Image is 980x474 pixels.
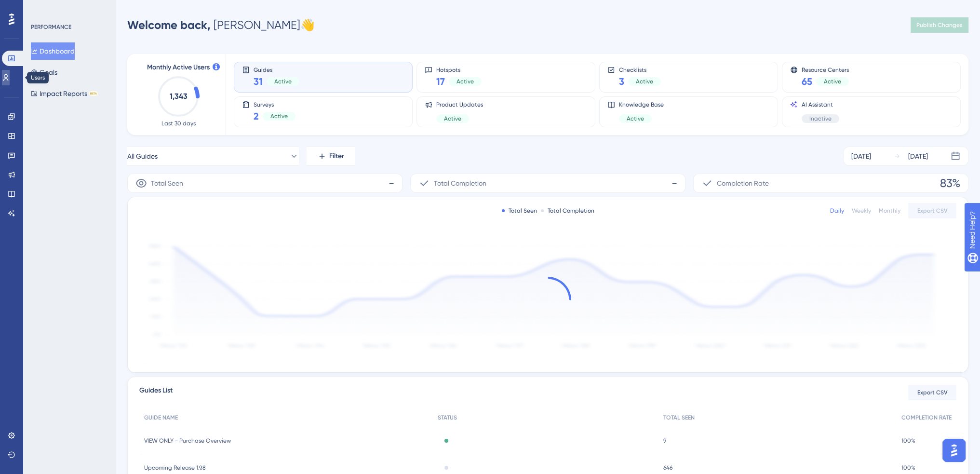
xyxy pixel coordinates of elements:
[908,203,956,218] button: Export CSV
[144,437,231,445] span: VIEW ONLY - Purchase Overview
[270,112,288,120] span: Active
[917,389,948,396] span: Export CSV
[671,176,677,191] span: -
[901,437,915,445] span: 100%
[619,75,624,88] span: 3
[908,150,928,162] div: [DATE]
[31,64,57,81] button: Goals
[456,78,474,85] span: Active
[717,177,769,189] span: Completion Rate
[170,92,188,101] text: 1,343
[254,75,263,88] span: 31
[663,414,695,421] span: TOTAL SEEN
[917,207,948,215] span: Export CSV
[663,464,672,472] span: 646
[502,207,537,215] div: Total Seen
[851,150,871,162] div: [DATE]
[916,21,963,29] span: Publish Changes
[329,150,344,162] span: Filter
[802,101,839,108] span: AI Assistant
[627,115,644,122] span: Active
[127,18,211,32] span: Welcome back,
[127,150,158,162] span: All Guides
[940,176,960,191] span: 83%
[139,385,173,400] span: Guides List
[307,147,355,166] button: Filter
[254,66,299,73] span: Guides
[389,176,394,191] span: -
[89,91,98,96] div: BETA
[144,464,206,472] span: Upcoming Release 1.9.8
[901,414,952,421] span: COMPLETION RATE
[161,120,196,127] span: Last 30 days
[151,177,183,189] span: Total Seen
[127,147,299,166] button: All Guides
[663,437,666,445] span: 9
[636,78,653,85] span: Active
[911,17,968,33] button: Publish Changes
[802,75,812,88] span: 65
[254,109,259,123] span: 2
[31,23,71,31] div: PERFORMANCE
[444,115,461,122] span: Active
[31,42,75,60] button: Dashboard
[908,385,956,400] button: Export CSV
[127,17,315,33] div: [PERSON_NAME] 👋
[436,101,483,108] span: Product Updates
[802,66,849,73] span: Resource Centers
[830,207,844,215] div: Daily
[274,78,292,85] span: Active
[619,101,664,108] span: Knowledge Base
[852,207,871,215] div: Weekly
[144,414,178,421] span: GUIDE NAME
[541,207,594,215] div: Total Completion
[809,115,832,122] span: Inactive
[436,75,445,88] span: 17
[23,2,60,14] span: Need Help?
[147,62,210,73] span: Monthly Active Users
[438,414,457,421] span: STATUS
[31,85,98,102] button: Impact ReportsBETA
[879,207,900,215] div: Monthly
[254,101,295,108] span: Surveys
[940,436,968,465] iframe: UserGuiding AI Assistant Launcher
[436,66,482,73] span: Hotspots
[434,177,486,189] span: Total Completion
[901,464,915,472] span: 100%
[824,78,841,85] span: Active
[619,66,661,73] span: Checklists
